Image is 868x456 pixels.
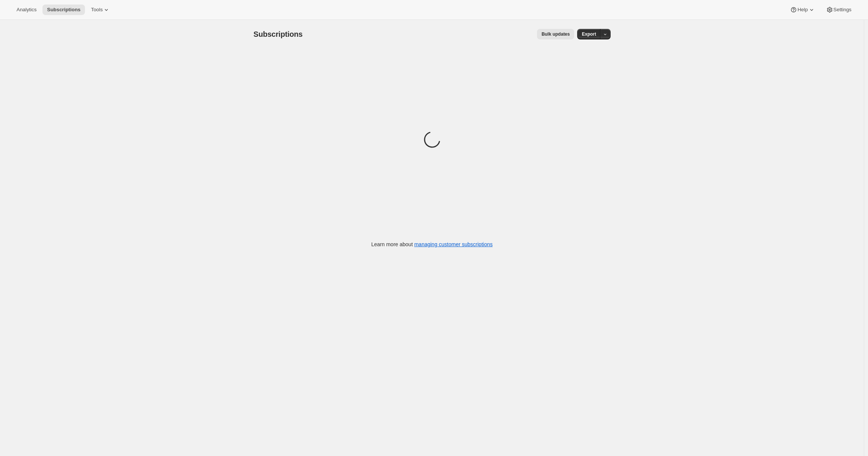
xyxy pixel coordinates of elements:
button: Help [785,5,820,15]
span: Export [582,31,596,37]
span: Subscriptions [47,7,80,13]
a: managing customer subscriptions [414,241,493,247]
span: Help [797,7,808,13]
button: Subscriptions [42,5,85,15]
span: Tools [91,7,103,13]
p: Learn more about [371,241,493,248]
span: Analytics [17,7,36,13]
span: Settings [833,7,851,13]
button: Settings [821,5,856,15]
button: Analytics [12,5,41,15]
button: Tools [86,5,115,15]
button: Export [577,29,600,39]
button: Bulk updates [537,29,574,39]
span: Bulk updates [541,31,570,37]
span: Subscriptions [254,30,303,38]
